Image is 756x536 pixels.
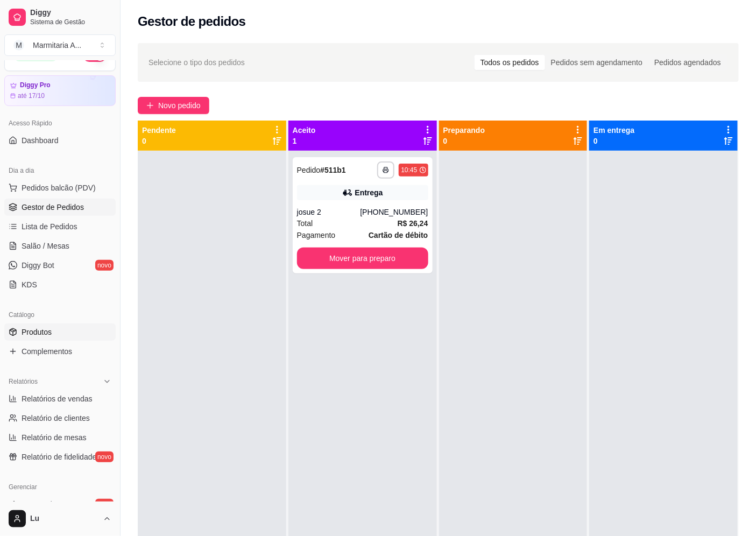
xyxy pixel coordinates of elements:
button: Select a team [4,34,116,56]
div: Marmitaria A ... [33,40,81,51]
span: Relatório de clientes [22,413,90,424]
span: KDS [22,279,37,290]
span: Pedidos balcão (PDV) [22,182,96,193]
div: Pedidos agendados [648,55,727,70]
span: Relatório de fidelidade [22,452,96,462]
p: 0 [594,136,634,146]
p: Aceito [293,125,316,136]
article: até 17/10 [18,91,45,100]
strong: Cartão de débito [369,231,428,239]
a: Salão / Mesas [4,237,116,255]
button: Lu [4,506,116,532]
a: Relatório de fidelidadenovo [4,448,116,466]
span: Lu [30,514,98,524]
p: 0 [443,136,485,146]
a: DiggySistema de Gestão [4,4,116,30]
span: Total [297,217,313,229]
span: Dashboard [22,135,59,146]
span: plus [146,102,154,109]
span: Pedido [297,166,321,174]
span: Diggy [30,8,111,18]
p: Em entrega [594,125,634,136]
span: Selecione o tipo dos pedidos [149,57,245,68]
span: Relatório de mesas [22,432,87,443]
span: Relatórios de vendas [22,393,93,404]
p: 1 [293,136,316,146]
div: Pedidos sem agendamento [545,55,648,70]
span: Lista de Pedidos [22,221,77,232]
a: Relatórios de vendas [4,390,116,407]
span: Gestor de Pedidos [22,202,84,213]
p: Pendente [142,125,176,136]
a: Produtos [4,323,116,341]
button: Pedidos balcão (PDV) [4,179,116,196]
span: Diggy Bot [22,260,54,271]
div: [PHONE_NUMBER] [360,207,428,217]
a: Complementos [4,343,116,360]
article: Diggy Pro [20,81,51,89]
a: Entregadoresnovo [4,496,116,513]
div: Entrega [355,187,383,198]
a: Diggy Botnovo [4,257,116,274]
a: Relatório de mesas [4,429,116,446]
div: Gerenciar [4,478,116,496]
div: Todos os pedidos [475,55,545,70]
span: Relatórios [9,377,38,386]
a: Dashboard [4,132,116,149]
strong: # 511b1 [320,166,346,174]
button: Novo pedido [138,97,209,114]
button: Mover para preparo [297,248,428,269]
div: josue 2 [297,207,361,217]
a: Diggy Proaté 17/10 [4,75,116,106]
a: KDS [4,276,116,293]
a: Lista de Pedidos [4,218,116,235]
span: Produtos [22,327,52,337]
p: 0 [142,136,176,146]
a: Gestor de Pedidos [4,199,116,216]
span: Pagamento [297,229,336,241]
span: M [13,40,24,51]
span: Salão / Mesas [22,241,69,251]
span: Novo pedido [158,100,201,111]
div: Dia a dia [4,162,116,179]
div: Acesso Rápido [4,115,116,132]
span: Complementos [22,346,72,357]
p: Preparando [443,125,485,136]
span: Entregadores [22,499,67,510]
span: Sistema de Gestão [30,18,111,26]
div: 10:45 [401,166,417,174]
h2: Gestor de pedidos [138,13,246,30]
strong: R$ 26,24 [398,219,428,228]
a: Relatório de clientes [4,410,116,427]
div: Catálogo [4,306,116,323]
